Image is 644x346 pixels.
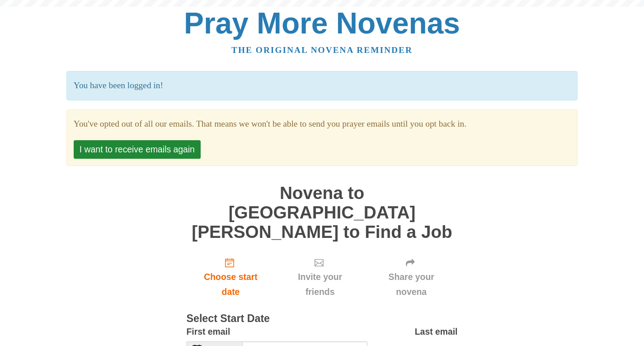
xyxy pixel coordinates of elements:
[415,324,458,339] label: Last email
[284,270,356,299] span: Invite your friends
[74,117,570,132] section: You've opted out of all our emails. That means we won't be able to send you prayer emails until y...
[66,71,578,100] p: You have been logged in!
[74,140,201,159] button: I want to receive emails again
[187,184,458,242] h1: Novena to [GEOGRAPHIC_DATA][PERSON_NAME] to Find a Job
[374,270,449,299] span: Share your novena
[187,324,230,339] label: First email
[184,6,460,40] a: Pray More Novenas
[231,45,413,55] a: The original novena reminder
[187,313,458,325] h3: Select Start Date
[187,251,275,304] a: Choose start date
[196,270,266,299] span: Choose start date
[365,251,458,304] div: Click "Next" to confirm your start date first.
[275,251,365,304] div: Click "Next" to confirm your start date first.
